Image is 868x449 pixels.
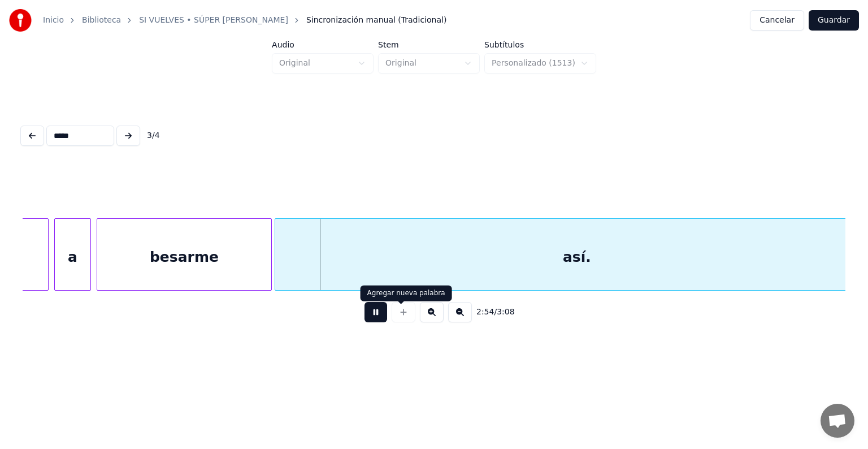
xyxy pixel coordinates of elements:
[750,10,804,31] button: Cancelar
[821,404,854,438] a: Chat abierto
[139,15,288,26] a: SI VUELVES • SÚPER [PERSON_NAME]
[306,15,446,26] span: Sincronización manual (Tradicional)
[9,9,32,32] img: youka
[809,10,859,31] button: Guardar
[43,15,446,26] nav: breadcrumb
[476,306,494,318] span: 2:54
[43,15,64,26] a: Inicio
[497,306,514,318] span: 3:08
[367,289,445,298] div: Agregar nueva palabra
[272,41,374,49] label: Audio
[82,15,121,26] a: Biblioteca
[147,130,160,141] div: 3 / 4
[476,306,504,318] div: /
[484,41,596,49] label: Subtítulos
[378,41,480,49] label: Stem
